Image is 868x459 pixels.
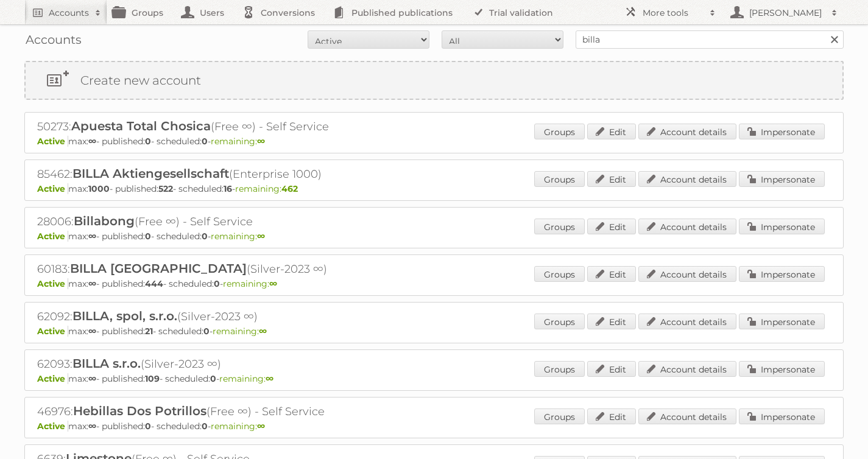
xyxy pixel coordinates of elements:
h2: 28006: (Free ∞) - Self Service [37,214,464,229]
span: Active [37,278,68,289]
strong: ∞ [266,373,273,384]
strong: ∞ [257,231,265,242]
a: Edit [587,171,636,187]
strong: 444 [145,278,163,289]
span: Active [37,326,68,337]
a: Groups [534,314,585,329]
span: Active [37,373,68,384]
strong: ∞ [259,326,267,337]
strong: ∞ [269,278,277,289]
a: Groups [534,171,585,187]
a: Groups [534,361,585,377]
span: remaining: [211,231,265,242]
p: max: - published: - scheduled: - [37,183,831,194]
strong: ∞ [257,421,265,432]
strong: 109 [145,373,160,384]
span: BILLA, spol, s.r.o. [72,309,177,323]
a: Edit [587,314,636,329]
strong: 522 [158,183,173,194]
strong: ∞ [88,373,96,384]
span: remaining: [223,278,277,289]
span: BILLA s.r.o. [72,356,141,371]
a: Edit [587,219,636,234]
span: remaining: [219,373,273,384]
span: remaining: [211,136,265,147]
span: remaining: [213,326,267,337]
a: Create new account [26,62,842,99]
strong: 0 [145,421,151,432]
strong: 0 [145,231,151,242]
h2: 60183: (Silver-2023 ∞) [37,261,464,277]
h2: [PERSON_NAME] [746,7,825,19]
span: remaining: [211,421,265,432]
h2: 62093: (Silver-2023 ∞) [37,356,464,372]
strong: 16 [224,183,232,194]
a: Account details [638,314,736,329]
a: Groups [534,124,585,139]
h2: 46976: (Free ∞) - Self Service [37,404,464,419]
span: Apuesta Total Chosica [71,119,211,133]
a: Account details [638,408,736,424]
a: Impersonate [739,219,825,234]
p: max: - published: - scheduled: - [37,373,831,384]
a: Account details [638,124,736,139]
strong: 462 [281,183,298,194]
a: Groups [534,408,585,424]
strong: 0 [202,231,208,242]
a: Account details [638,361,736,377]
strong: 0 [145,136,151,147]
strong: 0 [202,136,208,147]
strong: 0 [214,278,220,289]
p: max: - published: - scheduled: - [37,421,831,432]
h2: Accounts [49,7,89,19]
a: Groups [534,219,585,234]
span: Active [37,136,68,147]
strong: ∞ [88,278,96,289]
strong: 0 [202,421,208,432]
p: max: - published: - scheduled: - [37,136,831,147]
a: Impersonate [739,314,825,329]
a: Groups [534,266,585,282]
a: Edit [587,266,636,282]
a: Edit [587,361,636,377]
strong: 0 [203,326,210,337]
h2: 85462: (Enterprise 1000) [37,166,464,182]
span: BILLA [GEOGRAPHIC_DATA] [70,261,247,276]
p: max: - published: - scheduled: - [37,231,831,242]
span: BILLA Aktiengesellschaft [72,166,229,181]
strong: 0 [210,373,216,384]
span: Active [37,421,68,432]
a: Impersonate [739,408,825,424]
span: Hebillas Dos Potrillos [73,404,206,418]
span: remaining: [235,183,298,194]
a: Impersonate [739,361,825,377]
a: Edit [587,124,636,139]
a: Account details [638,266,736,282]
span: Active [37,231,68,242]
span: Billabong [74,214,135,228]
a: Account details [638,219,736,234]
span: Active [37,183,68,194]
a: Impersonate [739,124,825,139]
a: Impersonate [739,171,825,187]
strong: ∞ [257,136,265,147]
h2: 50273: (Free ∞) - Self Service [37,119,464,135]
strong: 1000 [88,183,110,194]
a: Impersonate [739,266,825,282]
strong: ∞ [88,136,96,147]
h2: 62092: (Silver-2023 ∞) [37,309,464,324]
strong: ∞ [88,421,96,432]
strong: ∞ [88,231,96,242]
a: Edit [587,408,636,424]
strong: 21 [145,326,153,337]
h2: More tools [643,7,704,19]
p: max: - published: - scheduled: - [37,278,831,289]
a: Account details [638,171,736,187]
p: max: - published: - scheduled: - [37,326,831,337]
strong: ∞ [88,326,96,337]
